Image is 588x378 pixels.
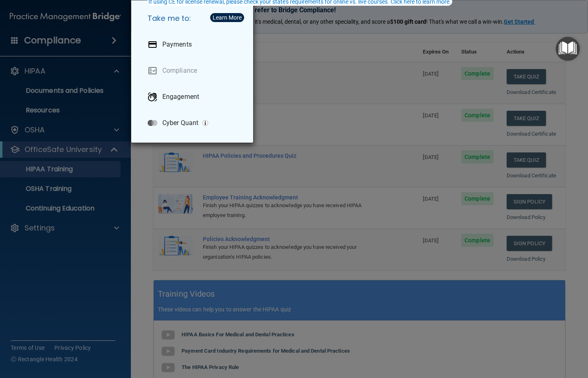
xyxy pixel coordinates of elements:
[210,13,244,22] button: Learn More
[141,59,247,82] a: Compliance
[141,112,247,134] a: Cyber Quant
[141,85,247,108] a: Engagement
[162,40,192,49] p: Payments
[141,33,247,56] a: Payments
[141,7,247,30] h5: Take me to:
[556,37,580,61] button: Open Resource Center
[213,15,242,20] div: Learn More
[162,93,199,101] p: Engagement
[162,119,198,127] p: Cyber Quant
